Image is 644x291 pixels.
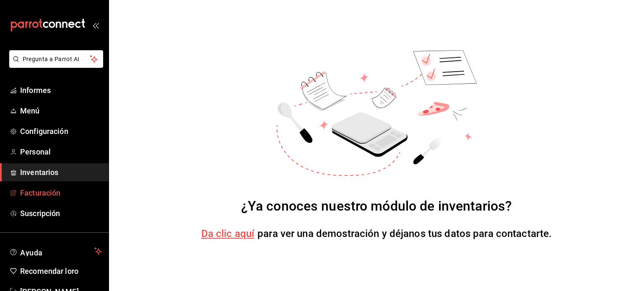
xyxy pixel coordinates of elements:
button: abrir_cajón_menú [92,22,99,28]
font: Pregunta a Parrot AI [23,56,80,62]
a: Pregunta a Parrot AI [6,61,103,70]
font: Suscripción [20,209,60,218]
font: Configuración [20,127,68,136]
a: Da clic aquí [201,228,254,239]
font: para ver una demostración y déjanos tus datos para contactarte. [257,228,552,239]
font: Menú [20,106,40,115]
font: Recomendar loro [20,267,78,276]
font: Ayuda [20,248,43,257]
font: ¿Ya conoces nuestro módulo de inventarios? [241,198,512,214]
font: Informes [20,86,51,95]
font: Personal [20,147,51,156]
font: Inventarios [20,168,58,177]
button: Pregunta a Parrot AI [9,50,103,68]
font: Facturación [20,188,60,197]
